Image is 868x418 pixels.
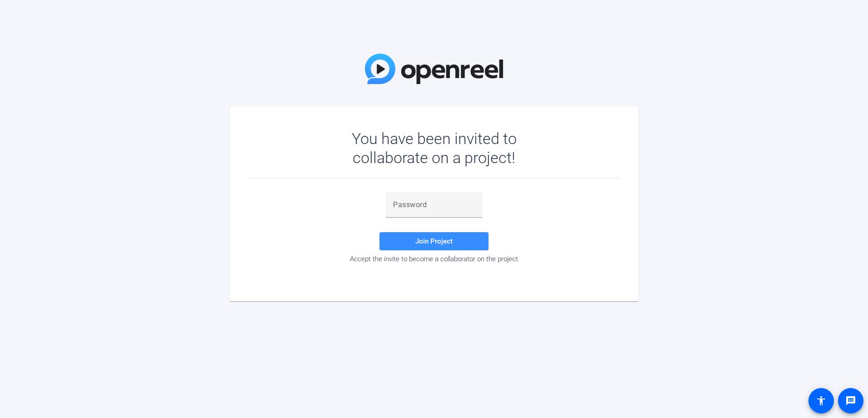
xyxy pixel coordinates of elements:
[816,395,827,406] mat-icon: accessibility
[325,129,543,167] div: You have been invited to collaborate on a project!
[415,237,453,245] span: Join Project
[248,255,620,263] div: Accept the invite to become a collaborator on the project
[365,54,503,84] img: OpenReel Logo
[393,199,475,210] input: Password
[379,232,489,250] button: Join Project
[845,395,856,406] mat-icon: message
